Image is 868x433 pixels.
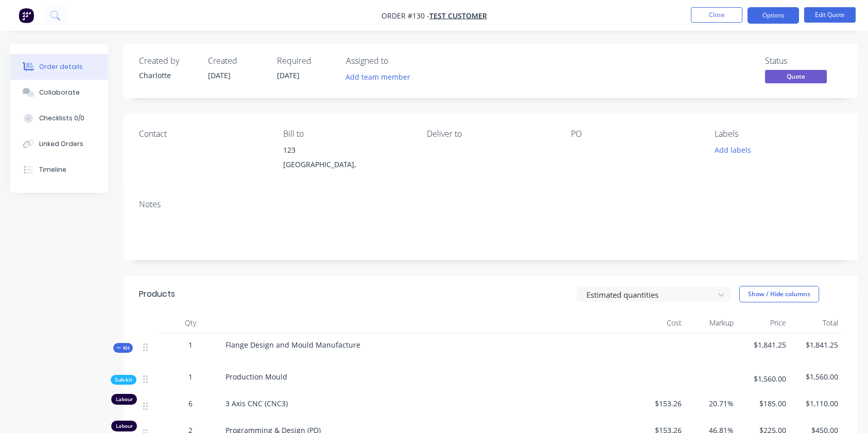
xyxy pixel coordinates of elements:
[277,56,334,66] div: Required
[715,129,842,139] div: Labels
[277,70,300,80] span: [DATE]
[139,200,842,209] div: Notes
[748,7,799,24] button: Options
[690,398,734,409] span: 20.71%
[208,70,231,80] span: [DATE]
[10,105,108,131] button: Checklists 0/0
[283,157,411,172] div: [GEOGRAPHIC_DATA],
[346,56,449,66] div: Assigned to
[208,56,265,66] div: Created
[39,88,80,97] div: Collaborate
[10,157,108,183] button: Timeline
[139,129,267,139] div: Contact
[427,129,554,139] div: Deliver to
[691,7,742,23] button: Close
[637,398,682,409] span: $153.26
[139,288,175,300] div: Products
[225,340,360,350] span: Flange Design and Mould Manufacture
[381,11,429,21] span: Order #130 -
[10,131,108,157] button: Linked Orders
[113,343,133,353] button: Kit
[188,339,193,350] span: 1
[188,398,193,409] span: 6
[10,80,108,105] button: Collaborate
[115,376,132,384] span: Sub-kit
[765,70,827,83] span: Quote
[429,11,487,21] a: Test Customer
[111,394,137,405] div: Labour
[39,165,66,174] div: Timeline
[742,398,786,409] span: $185.00
[116,344,130,352] span: Kit
[742,339,786,350] span: $1,841.25
[19,8,34,23] img: Factory
[633,313,686,333] div: Cost
[794,339,839,350] span: $1,841.25
[283,143,411,157] div: 123
[139,70,196,81] div: Charlotte
[188,371,193,382] span: 1
[225,399,288,408] span: 3 Axis CNC (CNC3)
[794,398,839,409] span: $1,110.00
[709,143,756,157] button: Add labels
[160,313,221,333] div: Qty
[340,70,416,84] button: Add team member
[794,371,839,382] span: $1,560.00
[686,313,738,333] div: Markup
[765,56,842,66] div: Status
[283,129,411,139] div: Bill to
[39,114,84,123] div: Checklists 0/0
[738,313,790,333] div: Price
[571,129,699,139] div: PO
[111,421,137,431] div: Labour
[804,7,856,23] button: Edit Quote
[742,373,786,384] span: $1,560.00
[790,313,843,333] div: Total
[10,54,108,80] button: Order details
[739,286,819,302] button: Show / Hide columns
[283,143,411,176] div: 123[GEOGRAPHIC_DATA],
[39,62,83,71] div: Order details
[139,56,196,66] div: Created by
[39,139,83,149] div: Linked Orders
[225,372,287,382] span: Production Mould
[346,70,416,84] button: Add team member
